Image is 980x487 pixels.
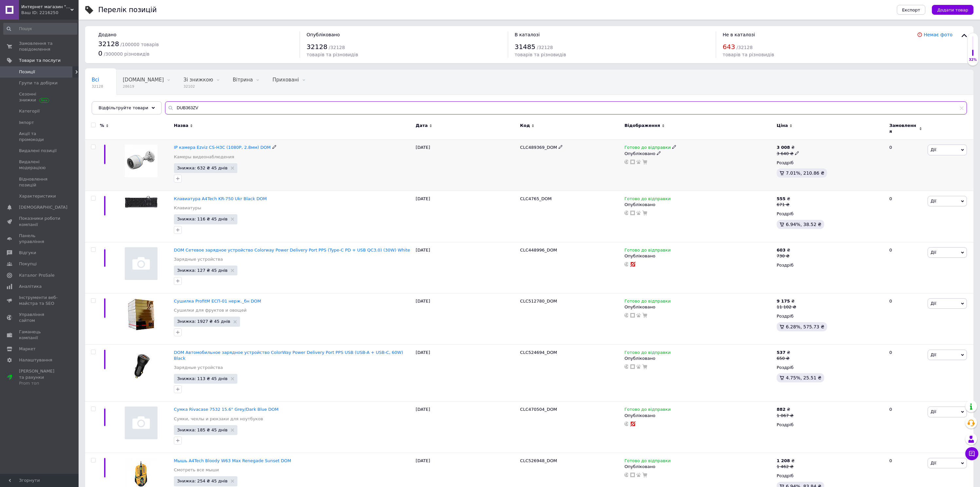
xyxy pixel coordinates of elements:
[520,196,551,201] span: CLC4765_DOM
[520,248,557,252] span: CLC448996_DOM
[520,407,557,412] span: CLC470504_DOM
[19,284,42,289] span: Аналітика
[174,458,291,463] a: Мышь A4Tech Bloody W63 Max Renegade Sunset DOM
[174,248,410,252] a: DOM Сетевое зарядное устройство Colorway Power Delivery Port PPS (Type-C PD + USB QC3.0) (30W) White
[125,350,157,382] img: DOM Автомобильное зарядное устройство ColorWay Power Delivery Port PPS USB (USB-A + USB-C, 60W) B...
[174,407,279,412] span: Сумка Rivacase 7532 15.6" Grey/Dark Blue DOM
[19,91,61,103] span: Сезонні знижки
[174,154,234,160] a: Камеры видеонаблюдения
[885,293,926,345] div: 0
[786,222,822,227] span: 6.94%, 38.52 ₴
[100,123,104,129] span: %
[932,5,973,15] button: Додати товар
[736,45,752,50] span: / 32128
[723,43,735,51] span: 643
[885,344,926,402] div: 0
[19,69,35,75] span: Позиції
[19,148,57,154] span: Видалені позиції
[777,313,884,319] div: Роздріб
[777,247,790,253] div: ₴
[931,352,936,357] span: Дії
[98,49,102,57] span: 0
[777,253,790,259] div: 730 ₴
[19,176,61,188] span: Відновлення позицій
[777,211,884,217] div: Роздріб
[174,256,223,262] a: Зарядные устройства
[174,123,188,129] span: Назва
[515,52,566,57] span: товарів та різновидів
[174,145,271,150] a: IP камера Ezviz CS-H3C (1080P, 2.8мм) DOM
[21,10,79,16] div: Ваш ID: 2216250
[19,250,36,256] span: Відгуки
[416,123,428,129] span: Дата
[931,409,936,414] span: Дії
[98,7,157,13] div: Перелік позицій
[777,299,790,304] b: 9 175
[104,51,150,57] span: / 300000 різновидів
[92,77,99,83] span: Всі
[306,43,327,51] span: 32128
[19,131,61,143] span: Акції та промокоди
[183,84,213,89] span: 32102
[624,464,773,470] div: Опубліковано
[777,151,799,157] div: 3 640 ₴
[177,268,228,272] span: Знижка: 127 ₴ 45 днів
[520,123,530,129] span: Код
[624,304,773,310] div: Опубліковано
[19,346,36,352] span: Маркет
[786,170,824,176] span: 7.01%, 210.86 ₴
[624,458,671,465] span: Готово до відправки
[99,105,148,110] span: Відфільтруйте товари
[777,298,796,304] div: ₴
[19,108,40,114] span: Категорії
[931,461,936,465] span: Дії
[174,467,219,473] a: Смотреть все мыши
[777,458,790,463] b: 1 208
[174,205,201,211] a: Клавиатуры
[306,52,358,57] span: товарів та різновидів
[537,45,553,50] span: / 32128
[520,299,557,304] span: CLC512780_DOM
[19,295,61,306] span: Інструменти веб-майстра та SEO
[786,375,822,380] span: 4.75%, 25.51 ₴
[19,41,61,52] span: Замовлення та повідомлення
[937,8,968,12] span: Додати товар
[624,145,671,152] span: Готово до відправки
[414,402,519,453] div: [DATE]
[931,250,936,255] span: Дії
[777,356,790,361] div: 650 ₴
[177,376,228,381] span: Знижка: 113 ₴ 45 днів
[515,32,540,37] span: В каталозі
[125,196,157,208] img: Клавиатура A4Tech KR-750 Ukr Black DOM
[98,40,119,48] span: 32128
[624,356,773,361] div: Опубліковано
[174,196,267,201] a: Клавиатура A4Tech KR-750 Ukr Black DOM
[19,261,37,267] span: Покупці
[624,248,671,254] span: Готово до відправки
[777,413,793,419] div: 1 067 ₴
[174,299,261,304] a: Сушилка ProfitM ЕСП-01 нерж._бн DOM
[777,123,788,129] span: Ціна
[885,140,926,191] div: 0
[520,458,557,463] span: CLC526948_DOM
[624,407,671,414] span: Готово до відправки
[125,298,157,331] img: Сушилка ProfitM ЕСП-01 нерж._бн DOM
[19,380,61,386] div: Prom топ
[183,77,213,83] span: Зі знижкою
[19,120,34,126] span: Імпорт
[777,248,786,252] b: 603
[624,350,671,357] span: Готово до відправки
[902,8,920,12] span: Експорт
[931,301,936,306] span: Дії
[777,458,795,464] div: ₴
[19,272,54,278] span: Каталог ProSale
[414,344,519,402] div: [DATE]
[777,262,884,268] div: Роздріб
[123,77,164,83] span: [DOMAIN_NAME]
[19,329,61,341] span: Гаманець компанії
[272,77,299,83] span: Приховані
[19,80,58,86] span: Групи та добірки
[19,216,61,227] span: Показники роботи компанії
